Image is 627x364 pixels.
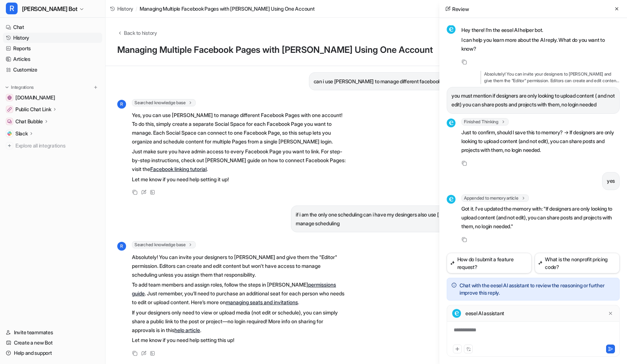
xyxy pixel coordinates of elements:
img: explore all integrations [6,142,13,149]
span: History [117,5,133,12]
img: Slack [7,131,12,136]
p: Just make sure you have admin access to every Facebook Page you want to link. For step-by-step in... [132,147,346,174]
span: Managing Multiple Facebook Pages with [PERSON_NAME] Using One Account [140,5,315,12]
span: R [117,242,126,251]
h1: Managing Multiple Facebook Pages with [PERSON_NAME] Using One Account [117,45,505,55]
img: Chat Bubble [7,119,12,124]
p: you must mention if designers are only looking to upload content ( and not edit) you can share po... [451,91,615,109]
p: Hey there! I’m the eesel AI helper bot. [461,26,620,34]
img: expand menu [4,85,10,90]
a: Articles [3,54,102,64]
img: getrella.com [7,95,12,100]
a: Invite teammates [3,327,102,338]
a: Chat [3,22,102,32]
p: Yes, you can use [PERSON_NAME] to manage different Facebook Pages with one account! To do this, s... [132,111,346,146]
span: Searched knowledge base [132,99,196,106]
p: Just to confirm, should I save this to memory? → If designers are only looking to upload content ... [461,128,620,154]
a: help article [174,327,200,333]
span: Explore all integrations [15,140,99,152]
span: Searched knowledge base [132,241,196,248]
p: Chat Bubble [15,118,43,125]
p: If your designers only need to view or upload media (not edit or schedule), you can simply share ... [132,308,346,335]
p: Public Chat Link [15,106,51,113]
p: Slack [15,130,28,137]
p: eesel AI assistant [465,310,504,317]
a: managing seats and invitations [226,299,298,305]
span: Appended to memory article [461,194,529,202]
a: getrella.com[DOMAIN_NAME] [3,92,102,103]
p: Absolutely! You can invite your designers to [PERSON_NAME] and give them the "Editor" permission.... [132,253,346,279]
a: Help and support [3,348,102,358]
p: To add team members and assign roles, follow the steps in [PERSON_NAME] . Just remember, you’ll n... [132,280,346,307]
span: R [6,3,18,14]
button: How do I submit a feature request? [447,253,532,273]
p: if i am the only one scheduling can i have my desingers also use [PERSON_NAME] but not manage sch... [296,210,501,228]
img: Public Chat Link [7,107,12,112]
a: Reports [3,43,102,54]
img: menu_add.svg [93,85,98,90]
span: Finished Thinking [461,118,509,125]
a: History [110,5,133,12]
p: can i use [PERSON_NAME] to manage different facebook pages using one account? [314,77,501,86]
p: yes [607,176,615,185]
p: Integrations [11,84,34,90]
a: Customize [3,65,102,75]
p: I can help you learn more about the AI reply. What do you want to know? [461,36,620,53]
p: Absolutely! You can invite your designers to [PERSON_NAME] and give them the "Editor" permission.... [480,71,620,84]
p: Got it. I've updated the memory with: "If designers are only looking to upload content (and not e... [461,204,620,231]
p: Let me know if you need help setting it up! [132,175,346,184]
button: Integrations [3,84,36,91]
a: Explore all integrations [3,141,102,151]
p: Let me know if you need help setting this up! [132,336,346,345]
span: Back to history [124,29,157,37]
a: Create a new Bot [3,338,102,348]
p: Chat with the eesel AI assistant to review the reasoning or further improve this reply. [460,282,615,296]
a: Facebook linking tutorial [150,166,207,172]
span: / [136,5,137,12]
span: [DOMAIN_NAME] [15,94,55,101]
button: What is the nonprofit pricing code? [535,253,620,273]
a: History [3,33,102,43]
span: [PERSON_NAME] Bot [22,4,77,14]
span: R [117,100,126,109]
button: Back to history [117,29,157,37]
